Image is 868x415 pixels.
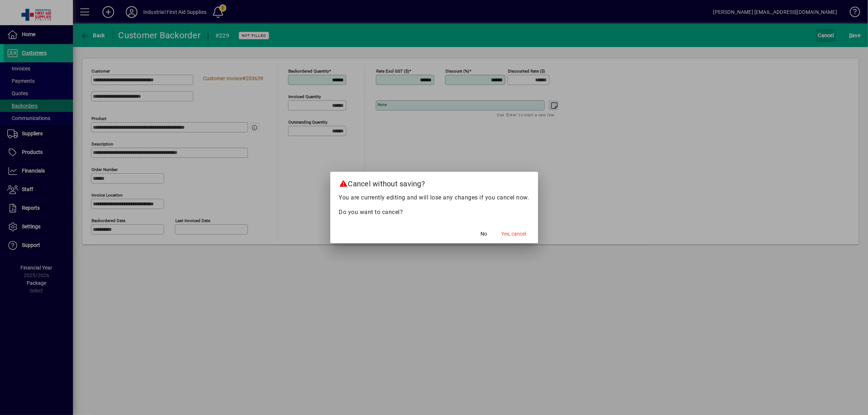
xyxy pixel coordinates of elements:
[499,227,529,240] button: Yes, cancel
[339,208,529,217] p: Do you want to cancel?
[481,230,487,238] span: No
[502,230,526,238] span: Yes, cancel
[472,227,496,240] button: No
[330,172,538,193] h2: Cancel without saving?
[339,193,529,202] p: You are currently editing and will lose any changes if you cancel now.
